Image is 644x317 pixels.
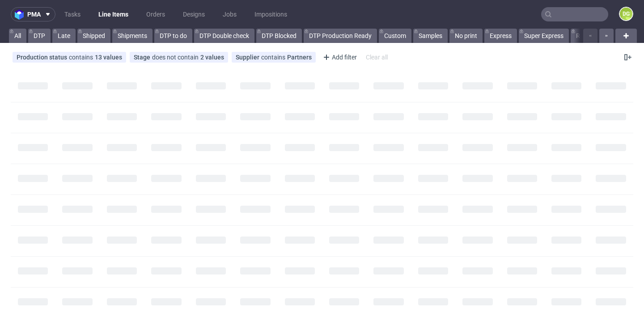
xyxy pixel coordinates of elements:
div: Add filter [319,50,359,64]
span: pma [27,11,41,17]
div: Clear all [364,51,390,63]
img: logo [15,9,27,20]
div: 13 values [95,54,122,61]
a: DTP Double check [194,29,254,43]
a: Jobs [217,7,242,21]
a: Orders [141,7,170,21]
span: contains [69,54,95,61]
a: Line Items [93,7,134,21]
a: Late [52,29,76,43]
a: DTP to do [154,29,192,43]
a: DTP [28,29,51,43]
span: Supplier [236,54,261,61]
a: Impositions [249,7,292,21]
a: Samples [413,29,448,43]
div: 2 values [200,54,224,61]
a: Reprint [571,29,602,43]
a: Tasks [59,7,86,21]
button: pma [11,7,55,21]
div: Partners [287,54,312,61]
a: Shipments [112,29,153,43]
a: No print [449,29,483,43]
span: Stage [134,54,152,61]
a: Custom [379,29,411,43]
figcaption: DG [620,8,632,20]
a: Super Express [519,29,569,43]
a: DTP Blocked [256,29,302,43]
a: Designs [178,7,210,21]
a: Shipped [77,29,110,43]
a: DTP Production Ready [304,29,377,43]
span: contains [261,54,287,61]
span: Production status [17,54,69,61]
a: Express [484,29,517,43]
a: All [9,29,26,43]
span: does not contain [152,54,200,61]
